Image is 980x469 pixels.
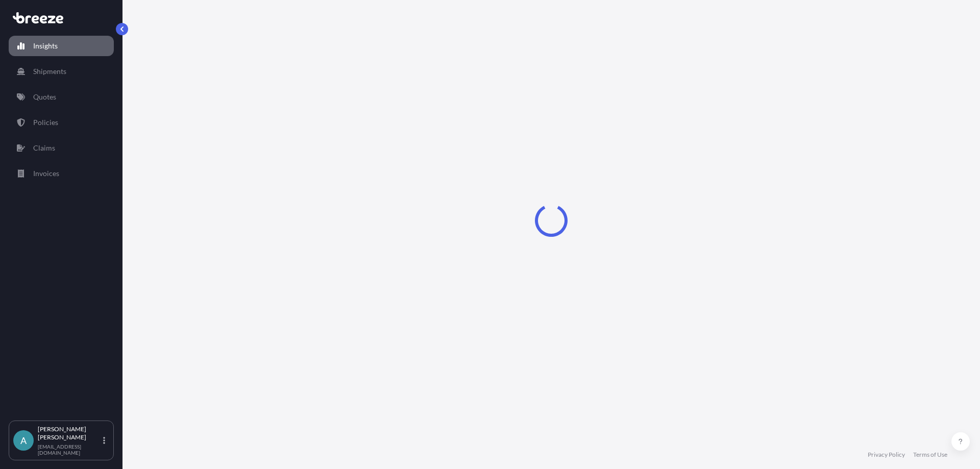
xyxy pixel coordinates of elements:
[9,36,114,56] a: Insights
[9,163,114,184] a: Invoices
[33,66,66,77] p: Shipments
[913,451,947,459] a: Terms of Use
[38,425,101,441] p: [PERSON_NAME] [PERSON_NAME]
[33,168,59,179] p: Invoices
[9,138,114,158] a: Claims
[9,61,114,82] a: Shipments
[33,92,56,102] p: Quotes
[9,112,114,133] a: Policies
[9,87,114,107] a: Quotes
[20,435,27,446] span: A
[33,41,58,51] p: Insights
[38,443,101,456] p: [EMAIL_ADDRESS][DOMAIN_NAME]
[33,117,58,128] p: Policies
[868,451,905,459] a: Privacy Policy
[33,143,55,153] p: Claims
